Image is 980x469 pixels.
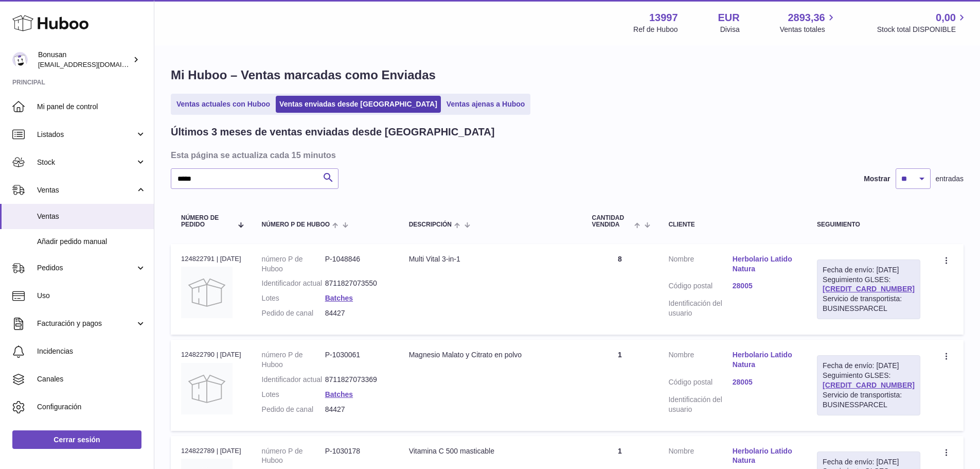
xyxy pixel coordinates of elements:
[668,446,732,468] dt: Nombre
[780,11,837,34] a: 2893,36 Ventas totales
[12,52,28,67] img: info@bonusan.es
[37,319,135,328] span: Facturación y pagos
[733,254,796,274] a: Herbolario Latido Natura
[823,285,915,293] a: [CREDIT_CARD_NUMBER]
[37,346,146,356] span: Incidencias
[409,221,452,228] span: Descripción
[733,446,796,466] a: Herbolario Latido Natura
[37,374,146,384] span: Canales
[668,221,796,228] div: Cliente
[37,402,146,412] span: Configuración
[592,215,632,228] span: Cantidad vendida
[38,60,151,68] span: [EMAIL_ADDRESS][DOMAIN_NAME]
[262,221,330,228] span: número P de Huboo
[262,350,325,370] dt: número P de Huboo
[181,446,241,456] div: 124822789 | [DATE]
[325,308,388,318] dd: 84427
[668,299,732,318] dt: Identificación del usuario
[325,279,388,288] dd: 8711827073550
[409,446,572,456] div: Vitamina C 500 masticable
[668,350,732,372] dt: Nombre
[37,237,146,247] span: Añadir pedido manual
[817,259,920,319] div: Seguimiento GLSES:
[171,149,961,161] h3: Esta página se actualiza cada 15 minutos
[582,244,658,335] td: 8
[409,254,572,264] div: Multi Vital 3-in-1
[37,263,135,273] span: Pedidos
[325,294,353,302] a: Batches
[262,405,325,414] dt: Pedido de canal
[262,390,325,399] dt: Lotes
[877,11,968,34] a: 0,00 Stock total DISPONIBLE
[443,96,529,113] a: Ventas ajenas a Huboo
[262,446,325,466] dt: número P de Huboo
[733,281,796,291] a: 28005
[720,25,740,34] div: Divisa
[171,67,964,83] h1: Mi Huboo – Ventas marcadas como Enviadas
[823,457,915,467] div: Fecha de envío: [DATE]
[325,446,388,466] dd: P-1030178
[817,355,920,415] div: Seguimiento GLSES:
[37,212,146,221] span: Ventas
[649,11,678,25] strong: 13997
[936,11,956,25] span: 0,00
[582,340,658,430] td: 1
[262,254,325,274] dt: número P de Huboo
[262,375,325,385] dt: Identificador actual
[37,185,135,195] span: Ventas
[37,130,135,140] span: Listados
[936,174,964,184] span: entradas
[718,11,740,25] strong: EUR
[823,390,915,410] div: Servicio de transportista: BUSINESSPARCEL
[733,377,796,387] a: 28005
[181,363,233,414] img: no-photo.jpg
[823,265,915,275] div: Fecha de envío: [DATE]
[409,350,572,360] div: Magnesio Malato y Citrato en polvo
[262,293,325,303] dt: Lotes
[181,215,232,228] span: Número de pedido
[325,375,388,385] dd: 8711827073369
[325,254,388,274] dd: P-1048846
[38,50,131,70] div: Bonusan
[325,405,388,414] dd: 84427
[181,254,241,264] div: 124822791 | [DATE]
[633,25,678,34] div: Ref de Huboo
[668,281,732,293] dt: Código postal
[276,96,441,113] a: Ventas enviadas desde [GEOGRAPHIC_DATA]
[823,294,915,314] div: Servicio de transportista: BUSINESSPARCEL
[877,25,968,34] span: Stock total DISPONIBLE
[668,377,732,390] dt: Código postal
[823,381,915,389] a: [CREDIT_CARD_NUMBER]
[668,395,732,414] dt: Identificación del usuario
[325,350,388,370] dd: P-1030061
[12,430,141,449] a: Cerrar sesión
[817,221,920,228] div: Seguimiento
[823,361,915,371] div: Fecha de envío: [DATE]
[173,96,274,113] a: Ventas actuales con Huboo
[181,350,241,359] div: 124822790 | [DATE]
[181,267,233,318] img: no-photo.jpg
[325,390,353,398] a: Batches
[864,174,890,184] label: Mostrar
[668,254,732,276] dt: Nombre
[788,11,825,25] span: 2893,36
[37,158,135,167] span: Stock
[37,291,146,301] span: Uso
[262,308,325,318] dt: Pedido de canal
[780,25,837,34] span: Ventas totales
[733,350,796,370] a: Herbolario Latido Natura
[37,102,146,112] span: Mi panel de control
[262,279,325,288] dt: Identificador actual
[171,125,494,139] h2: Últimos 3 meses de ventas enviadas desde [GEOGRAPHIC_DATA]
